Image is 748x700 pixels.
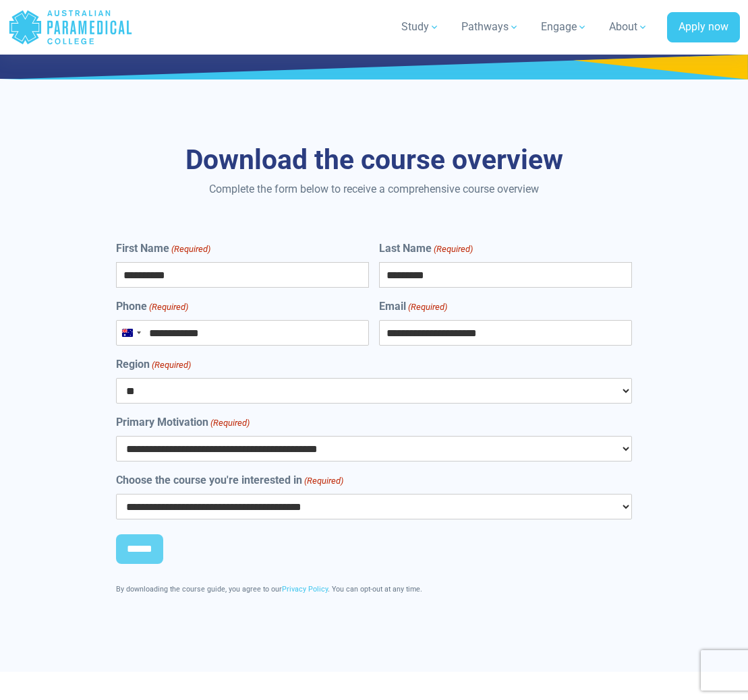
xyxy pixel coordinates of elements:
a: Study [393,8,448,46]
span: (Required) [407,300,448,314]
a: Pathways [453,8,527,46]
a: Apply now [667,12,740,43]
label: Region [116,356,191,373]
button: Selected country [117,321,145,345]
a: Engage [533,8,596,46]
label: Phone [116,298,188,315]
a: Australian Paramedical College [8,5,133,49]
p: Complete the form below to receive a comprehensive course overview [63,181,685,197]
span: (Required) [148,300,189,314]
label: Choose the course you're interested in [116,472,343,488]
span: (Required) [304,474,344,488]
span: (Required) [210,416,250,430]
label: Primary Motivation [116,414,250,431]
a: About [601,8,656,46]
label: First Name [116,241,210,257]
label: Last Name [379,241,473,257]
span: By downloading the course guide, you agree to our . You can opt-out at any time. [116,585,422,594]
span: (Required) [151,358,192,372]
span: (Required) [171,243,211,256]
a: Privacy Policy [282,585,328,594]
span: (Required) [433,243,473,256]
label: Email [379,298,447,315]
h3: Download the course overview [63,144,685,177]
